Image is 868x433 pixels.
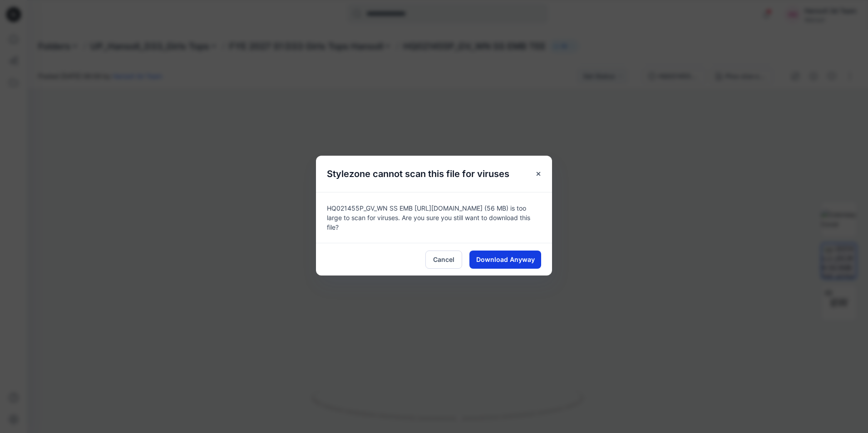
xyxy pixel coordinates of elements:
span: Download Anyway [476,255,535,264]
button: Cancel [425,251,462,269]
h5: Stylezone cannot scan this file for viruses [316,156,520,192]
span: Cancel [433,255,454,264]
div: HQ021455P_GV_WN SS EMB [URL][DOMAIN_NAME] (56 MB) is too large to scan for viruses. Are you sure ... [316,192,552,243]
button: Download Anyway [469,251,541,269]
button: Close [530,166,547,182]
